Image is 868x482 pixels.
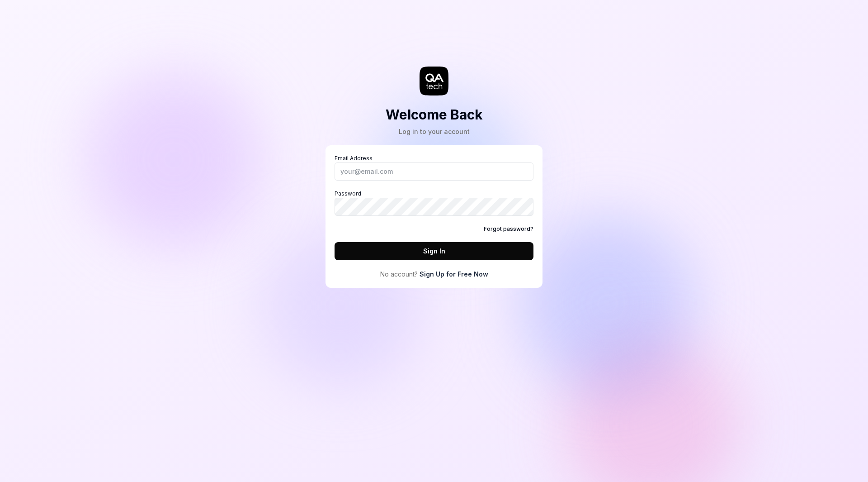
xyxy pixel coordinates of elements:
input: Email Address [335,162,533,181]
h2: Welcome Back [386,105,483,125]
a: Sign Up for Free Now [420,269,488,279]
span: No account? [380,269,418,279]
input: Password [335,198,533,216]
label: Password [335,190,533,216]
label: Email Address [335,154,533,181]
button: Sign In [335,242,533,260]
div: Log in to your account [386,127,483,136]
a: Forgot password? [484,225,533,233]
